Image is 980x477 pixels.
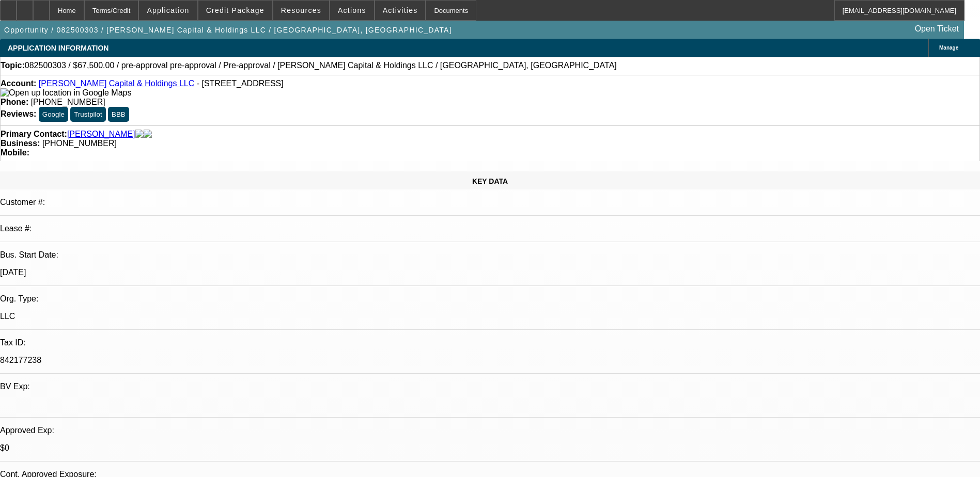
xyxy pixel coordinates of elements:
[25,61,617,70] span: 082500303 / $67,500.00 / pre-approval pre-approval / Pre-approval / [PERSON_NAME] Capital & Holdi...
[31,98,105,106] span: [PHONE_NUMBER]
[1,130,67,139] strong: Primary Contact:
[1,61,25,70] strong: Topic:
[147,6,189,14] span: Application
[39,107,68,122] button: Google
[70,107,105,122] button: Trustpilot
[472,177,508,185] span: KEY DATA
[8,44,108,52] span: APPLICATION INFORMATION
[144,130,152,139] img: linkedin-icon.png
[1,98,28,106] strong: Phone:
[1,109,36,118] strong: Reviews:
[1,79,36,88] strong: Account:
[197,79,284,88] span: - [STREET_ADDRESS]
[39,79,194,88] a: [PERSON_NAME] Capital & Holdings LLC
[139,1,197,20] button: Application
[338,6,366,14] span: Actions
[1,88,131,98] img: Open up location in Google Maps
[4,26,452,34] span: Opportunity / 082500303 / [PERSON_NAME] Capital & Holdings LLC / [GEOGRAPHIC_DATA], [GEOGRAPHIC_D...
[1,88,131,97] a: View Google Maps
[1,148,29,157] strong: Mobile:
[330,1,374,20] button: Actions
[67,130,135,139] a: [PERSON_NAME]
[135,130,144,139] img: facebook-icon.png
[1,139,40,148] strong: Business:
[42,139,117,148] span: [PHONE_NUMBER]
[273,1,329,20] button: Resources
[911,20,963,38] a: Open Ticket
[108,107,129,122] button: BBB
[383,6,418,14] span: Activities
[939,45,958,51] span: Manage
[375,1,426,20] button: Activities
[281,6,321,14] span: Resources
[198,1,272,20] button: Credit Package
[206,6,265,14] span: Credit Package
